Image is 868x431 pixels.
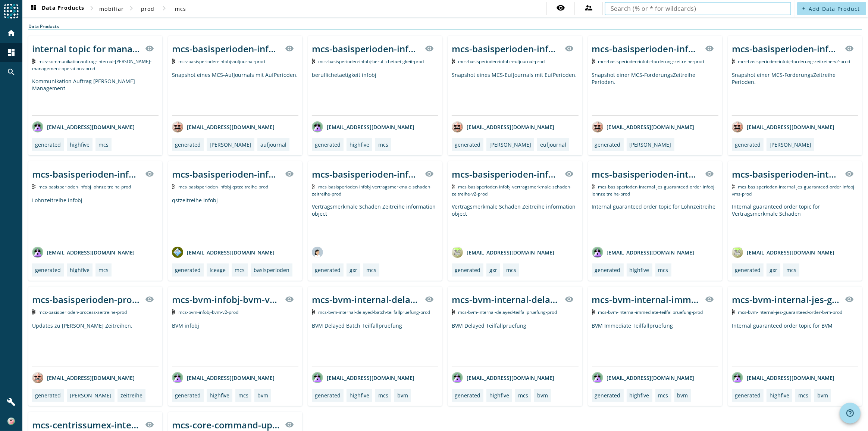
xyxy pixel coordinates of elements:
span: mcs [175,5,187,12]
div: mcs-bvm-internal-jes-guaranteed-order-bvm-_stage_ [732,293,840,306]
span: Kafka Topic: mcs-basisperioden-internal-jes-guaranteed-order-infobj-lohnzeitreihe-prod [592,184,716,197]
div: [EMAIL_ADDRESS][DOMAIN_NAME] [452,372,554,383]
div: mcs-basisperioden-infobj-eufjournal-_stage_ [452,43,560,55]
div: highfive [630,392,649,399]
span: Kafka Topic: mcs-basisperioden-internal-jes-guaranteed-order-infobj-vms-prod [732,184,856,197]
span: Kafka Topic: mcs-bvm-internal-immediate-teilfallpruefung-prod [598,309,703,315]
div: mcs-basisperioden-infobj-aufjournal-_stage_ [172,43,281,55]
img: avatar [452,372,463,383]
div: mcs-basisperioden-infobj-lohnzeitreihe-_stage_ [32,168,141,180]
img: Kafka Topic: mcs-bvm-internal-jes-guaranteed-order-bvm-prod [732,309,735,315]
span: prod [141,5,155,12]
div: [EMAIL_ADDRESS][DOMAIN_NAME] [592,247,695,258]
button: Data Products [26,2,87,15]
div: mcs-bvm-infobj-bvm-v2-_stage_ [172,293,281,306]
div: generated [455,141,480,148]
div: Vertragsmerkmale Schaden Zeitreihe information object [452,203,578,241]
div: generated [595,266,621,274]
mat-icon: visibility [425,169,434,178]
div: mcs-basisperioden-infobj-vertragsmerkmale-schaden-zeitreihe-_stage_ [312,168,420,180]
div: generated [455,392,480,399]
div: mcs [658,266,668,274]
div: BVM Delayed Teilfallpruefung [452,322,578,366]
div: generated [35,141,61,148]
img: 2f3eda399f5d7602a4d0dfd529928f81 [7,418,15,425]
div: zeitreihe [120,392,142,399]
div: mcs-basisperioden-infobj-qstzeitreihe-_stage_ [172,168,281,180]
img: avatar [732,372,743,383]
div: [EMAIL_ADDRESS][DOMAIN_NAME] [452,121,554,132]
div: gxr [350,266,357,274]
img: Kafka Topic: mcs-basisperioden-infobj-vertragsmerkmale-schaden-zeitreihe-prod [312,184,315,189]
div: generated [175,141,201,148]
div: mcs [786,266,796,274]
div: [EMAIL_ADDRESS][DOMAIN_NAME] [452,247,554,258]
mat-icon: supervisor_account [584,3,593,12]
div: Internal guaranteed order topic for Lohnzeitreihe [592,203,718,241]
img: avatar [312,372,323,383]
mat-icon: visibility [705,295,714,304]
div: mcs-basisperioden-infobj-forderung-zeitreihe-v2-_stage_ [732,43,840,55]
span: Kafka Topic: mcs-basisperioden-infobj-qstzeitreihe-prod [178,184,268,190]
div: [PERSON_NAME] [489,141,531,148]
div: highfive [770,392,789,399]
div: generated [315,392,341,399]
mat-icon: search [7,68,16,76]
div: Snapshot eines MCS-AufJournals mit AufPerioden. [172,71,298,115]
div: beruflichetaetigkeit infobj [312,71,438,115]
mat-icon: visibility [145,295,154,304]
mat-icon: visibility [565,44,574,53]
div: generated [315,141,341,148]
div: mcs [366,266,376,274]
img: Kafka Topic: mcs-bvm-internal-immediate-teilfallpruefung-prod [592,309,595,315]
div: generated [735,266,761,274]
button: mcs [169,2,192,15]
mat-icon: home [7,29,16,38]
div: [EMAIL_ADDRESS][DOMAIN_NAME] [172,372,275,383]
div: [EMAIL_ADDRESS][DOMAIN_NAME] [732,247,834,258]
div: mcs-basisperioden-infobj-forderung-zeitreihe-_stage_ [592,43,701,55]
mat-icon: visibility [425,295,434,304]
div: bvm [397,392,408,399]
div: generated [455,266,480,274]
div: [EMAIL_ADDRESS][DOMAIN_NAME] [732,121,834,132]
mat-icon: add [802,6,806,10]
img: Kafka Topic: mcs-basisperioden-internal-jes-guaranteed-order-infobj-lohnzeitreihe-prod [592,184,595,189]
div: mcs-basisperioden-infobj-vertragsmerkmale-schaden-zeitreihe-v2-_stage_ [452,168,560,180]
span: Kafka Topic: mcs-basisperioden-infobj-lohnzeitreihe-prod [38,184,131,190]
button: prod [136,2,160,15]
mat-icon: build [7,397,16,406]
div: mcs-bvm-internal-delayed-batch-teilfallpruefung-_stage_ [312,293,420,306]
mat-icon: visibility [285,169,294,178]
div: qstzeitreihe infobj [172,197,298,241]
mat-icon: visibility [285,44,294,53]
div: [EMAIL_ADDRESS][DOMAIN_NAME] [312,121,414,132]
div: iceage [210,266,226,274]
div: mcs [238,392,248,399]
div: generated [175,392,201,399]
img: Kafka Topic: mcs-basisperioden-infobj-forderung-zeitreihe-prod [592,59,595,64]
img: avatar [172,247,183,258]
div: bvm [257,392,268,399]
span: Data Products [29,4,84,13]
div: highfive [489,392,509,399]
div: [PERSON_NAME] [70,392,112,399]
mat-icon: visibility [285,420,294,429]
img: Kafka Topic: mcs-bvm-internal-delayed-batch-teilfallpruefung-prod [312,309,315,315]
div: highfive [350,392,369,399]
mat-icon: visibility [145,44,154,53]
div: mcs-basisperioden-internal-jes-guaranteed-order-infobj-vms-_stage_ [732,168,840,180]
div: highfive [350,141,369,148]
div: mcs-basisperioden-infobj-beruflichetaetigkeit-_stage_ [312,43,420,55]
div: Kommunikation Auftrag [PERSON_NAME] Management [32,78,159,115]
div: bvm [677,392,688,399]
input: Search (% or * for wildcards) [611,4,785,13]
div: mcs [378,392,388,399]
mat-icon: visibility [565,169,574,178]
mat-icon: visibility [705,169,714,178]
img: Kafka Topic: mcs-basisperioden-infobj-vertragsmerkmale-schaden-zeitreihe-v2-prod [452,184,455,189]
img: avatar [732,121,743,132]
mat-icon: visibility [145,169,154,178]
div: Snapshot einer MCS-ForderungsZeitreihe Perioden. [732,71,858,115]
img: Kafka Topic: mcs-basisperioden-infobj-aufjournal-prod [172,59,175,64]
